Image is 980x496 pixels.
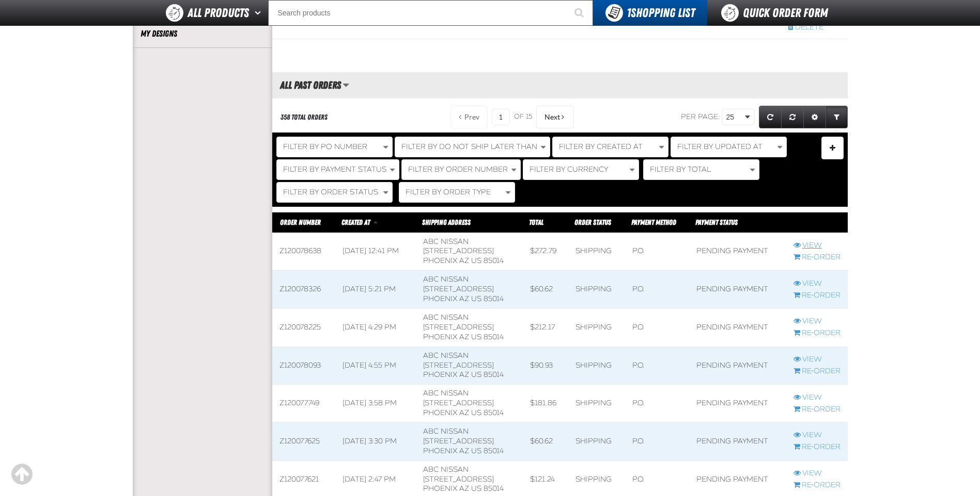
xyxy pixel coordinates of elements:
[459,256,469,265] span: AZ
[272,422,335,460] td: Z120077625
[514,112,532,122] span: of 15
[188,4,249,22] span: All Products
[794,328,841,338] a: Re-Order Z120078225 order
[627,6,695,20] span: Shopping List
[484,333,504,341] bdo: 85014
[781,106,804,128] a: Reset grid action
[484,370,504,379] bdo: 85014
[568,346,625,385] td: Shipping
[423,313,469,322] span: ABC NISSAN
[695,218,738,226] span: Payment Status
[272,308,335,346] td: Z120078225
[423,285,494,293] span: [STREET_ADDRESS]
[423,351,469,360] span: ABC NISSAN
[423,437,494,445] span: [STREET_ADDRESS]
[341,218,371,226] a: Created At
[794,393,841,403] a: View Z120077749 order
[631,218,676,226] span: Payment Method
[141,28,265,40] a: My Designs
[423,256,457,265] span: PHOENIX
[788,23,841,32] a: Delete checkout started from
[423,275,469,284] span: ABC NISSAN
[471,333,481,341] span: US
[821,137,844,159] button: Expand or Collapse Filter Management drop-down
[536,106,574,128] button: Next Page
[523,346,569,385] td: $90.93
[568,308,625,346] td: Shipping
[794,481,841,490] a: Re-Order Z120077621 order
[523,422,569,460] td: $60.62
[423,237,469,246] span: ABC NISSAN
[625,385,689,423] td: P.O.
[529,218,543,226] span: Total
[423,361,494,370] span: [STREET_ADDRESS]
[574,218,611,226] a: Order Status
[335,308,416,346] td: [DATE] 4:29 PM
[399,182,515,203] button: Filter By Order Type
[471,484,481,493] span: US
[794,253,841,262] a: Re-Order Z120078638 order
[523,271,569,309] td: $60.62
[283,165,386,174] span: Filter By Payment Status
[794,291,841,301] a: Re-Order Z120078326 order
[650,165,711,174] span: Filter By Total
[341,218,370,226] span: Created At
[552,137,668,157] button: Filter By Created At
[401,159,521,180] button: Filter By Order Number
[568,271,625,309] td: Shipping
[471,294,481,303] span: US
[625,308,689,346] td: P.O.
[689,271,786,309] td: Pending payment
[484,484,504,493] bdo: 85014
[559,142,643,151] span: Filter By Created At
[335,422,416,460] td: [DATE] 3:30 PM
[423,427,469,436] span: ABC NISSAN
[335,346,416,385] td: [DATE] 4:55 PM
[272,271,335,309] td: Z120078326
[545,113,560,121] span: Next Page
[272,233,335,271] td: Z120078638
[281,112,328,122] div: 358 Total Orders
[523,233,569,271] td: $272.79
[625,346,689,385] td: P.O.
[643,159,759,180] button: Filter By Total
[459,484,469,493] span: AZ
[280,218,321,226] span: Order Number
[689,346,786,385] td: Pending payment
[625,271,689,309] td: P.O.
[471,447,481,455] span: US
[395,137,550,157] button: Filter By Do Not Ship Later Than
[786,212,848,233] th: Row actions
[459,447,469,455] span: AZ
[335,271,416,309] td: [DATE] 5:21 PM
[830,148,835,151] span: Manage Filters
[276,182,393,203] button: Filter By Order Status
[568,233,625,271] td: Shipping
[671,137,787,157] button: Filter By Updated At
[794,355,841,365] a: View Z120078093 order
[423,475,494,484] span: [STREET_ADDRESS]
[530,165,608,174] span: Filter By Currency
[423,323,494,332] span: [STREET_ADDRESS]
[10,463,33,486] div: Scroll to the top
[794,469,841,478] a: View Z120077621 order
[335,385,416,423] td: [DATE] 3:58 PM
[625,422,689,460] td: P.O.
[471,408,481,417] span: US
[276,137,393,157] button: Filter By PO Number
[471,370,481,379] span: US
[423,333,457,341] span: PHOENIX
[759,106,782,128] a: Refresh grid action
[568,422,625,460] td: Shipping
[826,106,848,128] a: Expand or Collapse Grid Filters
[459,333,469,341] span: AZ
[335,233,416,271] td: [DATE] 12:41 PM
[283,142,367,151] span: Filter By PO Number
[689,422,786,460] td: Pending payment
[677,142,763,151] span: Filter By Updated At
[423,246,494,255] span: [STREET_ADDRESS]
[689,233,786,271] td: Pending payment
[794,317,841,326] a: View Z120078225 order
[272,79,341,91] h2: All Past Orders
[492,109,510,125] input: Current page number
